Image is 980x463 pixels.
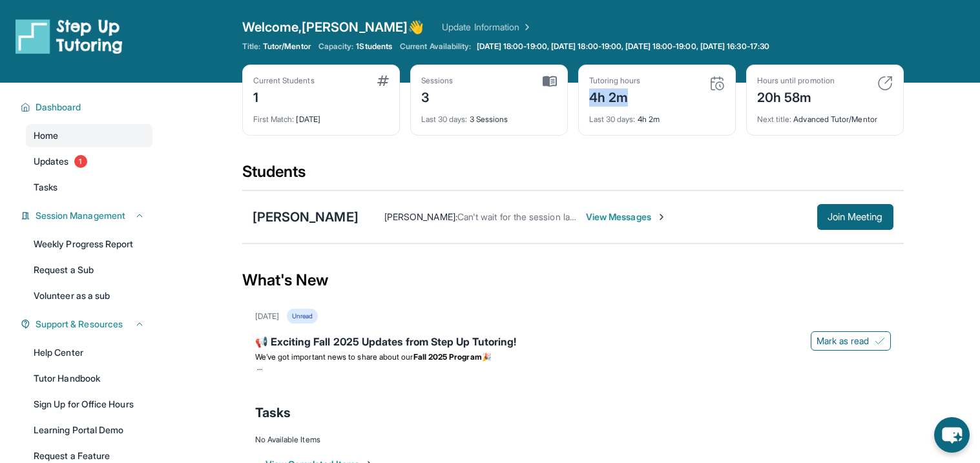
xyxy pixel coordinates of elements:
[253,114,295,124] span: First Match :
[757,86,835,107] div: 20h 58m
[828,213,883,221] span: Join Meeting
[255,334,891,352] div: 📢 Exciting Fall 2025 Updates from Step Up Tutoring!
[242,161,904,190] div: Students
[26,258,152,282] a: Request a Sub
[26,124,152,147] a: Home
[318,41,354,52] span: Capacity:
[477,41,769,52] span: [DATE] 18:00-19:00, [DATE] 18:00-19:00, [DATE] 18:00-19:00, [DATE] 16:30-17:30
[36,209,125,222] span: Session Management
[421,114,468,124] span: Last 30 days :
[586,211,667,223] span: View Messages
[74,155,87,168] span: 1
[413,352,482,362] strong: Fall 2025 Program
[384,211,457,222] span: [PERSON_NAME] :
[253,86,315,107] div: 1
[26,232,152,256] a: Weekly Progress Report
[811,331,891,351] button: Mark as read
[589,86,641,107] div: 4h 2m
[400,41,471,52] span: Current Availability:
[255,311,279,322] div: [DATE]
[36,101,81,114] span: Dashboard
[36,318,123,331] span: Support & Resources
[26,176,152,199] a: Tasks
[356,41,392,52] span: 1 Students
[26,341,152,364] a: Help Center
[519,21,532,34] img: Chevron Right
[26,418,152,442] a: Learning Portal Demo
[709,76,725,91] img: card
[34,129,58,142] span: Home
[263,41,311,52] span: Tutor/Mentor
[26,393,152,416] a: Sign Up for Office Hours
[253,208,359,226] div: [PERSON_NAME]
[34,181,57,194] span: Tasks
[421,76,454,86] div: Sessions
[242,18,424,36] span: Welcome, [PERSON_NAME] 👋
[543,76,557,87] img: card
[242,252,904,309] div: What's New
[255,435,891,445] div: No Available Items
[255,404,291,422] span: Tasks
[877,76,893,91] img: card
[30,101,145,114] button: Dashboard
[589,114,636,124] span: Last 30 days :
[817,334,870,347] span: Mark as read
[255,352,413,362] span: We’ve got important news to share about our
[442,21,532,34] a: Update Information
[253,107,389,125] div: [DATE]
[817,204,893,230] button: Join Meeting
[757,76,835,86] div: Hours until promotion
[26,367,152,390] a: Tutor Handbook
[757,107,893,125] div: Advanced Tutor/Mentor
[474,41,772,52] a: [DATE] 18:00-19:00, [DATE] 18:00-19:00, [DATE] 18:00-19:00, [DATE] 16:30-17:30
[30,209,145,222] button: Session Management
[34,155,69,168] span: Updates
[589,76,641,86] div: Tutoring hours
[589,107,725,125] div: 4h 2m
[457,211,614,222] span: Can't wait for the session later [DATE].
[16,18,123,54] img: logo
[242,41,260,52] span: Title:
[253,76,315,86] div: Current Students
[421,107,557,125] div: 3 Sessions
[26,150,152,173] a: Updates1
[287,309,318,324] div: Unread
[377,76,389,86] img: card
[421,86,454,107] div: 3
[656,212,667,222] img: Chevron-Right
[482,352,492,362] span: 🎉
[757,114,792,124] span: Next title :
[30,318,145,331] button: Support & Resources
[26,284,152,307] a: Volunteer as a sub
[875,336,885,346] img: Mark as read
[934,417,970,453] button: chat-button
